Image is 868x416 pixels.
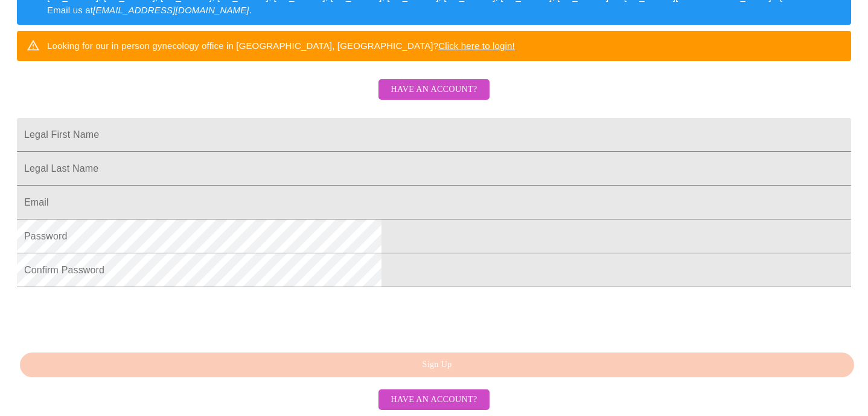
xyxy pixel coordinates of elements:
button: Have an account? [378,389,489,411]
a: Have an account? [375,93,492,103]
button: Have an account? [378,79,489,100]
div: Looking for our in person gynecology office in [GEOGRAPHIC_DATA], [GEOGRAPHIC_DATA]? [47,34,515,57]
em: [EMAIL_ADDRESS][DOMAIN_NAME] [93,5,249,15]
span: Have an account? [391,82,477,97]
span: Have an account? [391,392,477,408]
a: Click here to login! [438,41,515,51]
iframe: reCAPTCHA [17,293,200,340]
a: Have an account? [375,394,492,404]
